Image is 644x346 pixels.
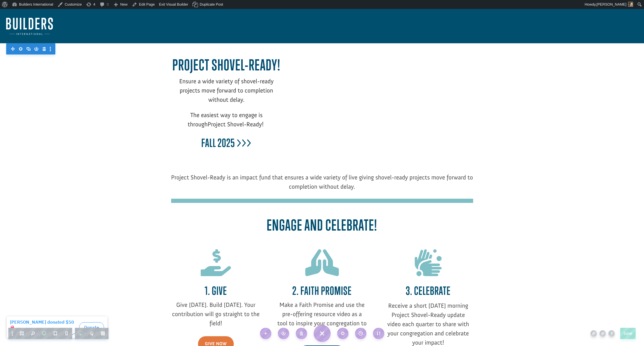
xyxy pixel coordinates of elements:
span: Project Shovel-Ready! [173,56,280,74]
h3: 1. Give [171,284,261,300]
img: US.png [10,17,14,21]
span: Project Shovel-Ready is an impact fund that ensures a wide variety of live giving shovel-ready pr... [171,174,473,190]
div: [PERSON_NAME] donated $50 [10,6,77,17]
span: [PERSON_NAME] [596,2,626,6]
img: Builders International [6,18,53,35]
span:  [413,249,443,276]
iframe: PSR Q4 2025 [298,57,473,155]
span:  [305,249,339,276]
button: Donate [79,9,104,19]
button: Save [620,328,636,339]
h3: 3. Celebrate [383,284,473,300]
span: Ensure a wide variety of shovel-ready projects move forward to completion without delay. [179,77,274,103]
span: The easiest way to engage is through [188,111,263,128]
b: Fall 2025 >>> [201,136,251,150]
span: Project Shovel-Ready! [208,120,264,128]
h3: 2. Faith Promise [277,284,367,300]
span: [GEOGRAPHIC_DATA] , [GEOGRAPHIC_DATA] [15,17,77,21]
img: emoji balloon [10,12,15,16]
span:  [201,249,231,276]
span: Engage and Celebrate! [267,216,377,234]
span: Make a Faith Promise and use the pre-offering resource video as a tool to inspire your congregati... [277,301,367,336]
p: Give [DATE]. Build [DATE]. Your contribution will go straight to the field! [171,300,261,328]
